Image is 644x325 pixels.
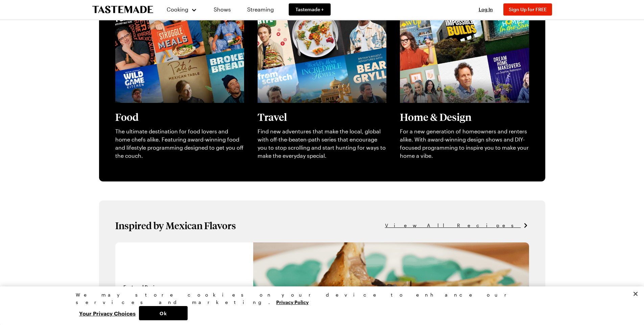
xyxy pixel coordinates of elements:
span: Tastemade + [295,6,324,13]
span: View All Recipes [385,222,521,229]
div: We may store cookies on your device to enhance our services and marketing. [76,291,563,306]
button: Close [628,286,643,301]
span: Sign Up for FREE [509,6,547,12]
button: Sign Up for FREE [503,3,552,16]
span: Log In [479,6,493,12]
button: Cooking [167,1,197,18]
div: Privacy [76,291,563,320]
a: To Tastemade Home Page [92,6,153,14]
h1: Inspired by Mexican Flavors [115,219,236,232]
span: Cooking [167,6,188,13]
a: More information about your privacy, opens in a new tab [276,299,309,305]
a: Tastemade + [289,3,331,16]
button: Log In [472,6,499,13]
button: Ok [139,306,188,320]
a: View All Recipes [385,222,529,229]
button: Your Privacy Choices [76,306,139,320]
